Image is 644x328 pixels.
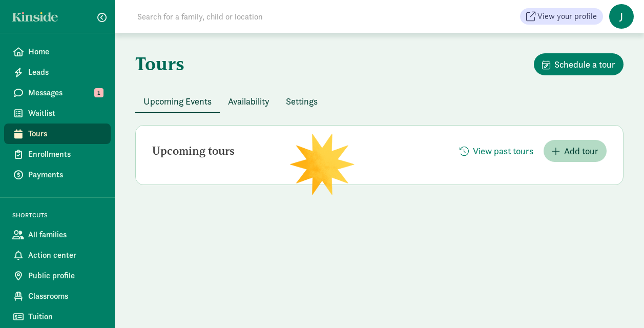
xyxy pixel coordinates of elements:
span: J [609,4,634,29]
button: Settings [278,90,326,112]
span: Availability [228,94,269,108]
button: Upcoming Events [135,90,220,112]
a: Tours [4,124,111,144]
a: Payments [4,165,111,185]
span: Payments [28,169,102,181]
a: All families [4,224,111,245]
span: All families [28,229,102,241]
a: Messages 1 [4,83,111,103]
a: Leads [4,62,111,83]
span: View your profile [537,10,597,23]
h2: Upcoming tours [152,145,235,157]
a: View your profile [520,8,603,25]
h1: Tours [135,53,184,74]
span: Upcoming Events [143,94,212,108]
span: Classrooms [28,290,102,302]
span: Add tour [564,144,598,158]
button: View past tours [451,140,542,162]
a: Classrooms [4,286,111,306]
span: Schedule a tour [554,57,615,71]
span: View past tours [473,144,533,158]
span: Action center [28,249,102,261]
button: Availability [220,90,278,112]
span: Public profile [28,270,102,282]
input: Search for a family, child or location [131,6,419,27]
span: Enrollments [28,148,102,160]
span: 1 [94,88,103,97]
a: Action center [4,245,111,265]
a: Tuition [4,306,111,327]
span: Tuition [28,311,102,323]
span: Settings [286,94,318,108]
span: Waitlist [28,107,102,119]
button: Schedule a tour [534,53,624,75]
span: Home [28,46,102,58]
a: Enrollments [4,144,111,165]
a: Home [4,42,111,62]
a: Waitlist [4,103,111,124]
button: Add tour [544,140,607,162]
span: Leads [28,66,102,78]
span: Tours [28,128,102,140]
a: View past tours [451,146,542,157]
a: Public profile [4,265,111,286]
span: Messages [28,87,102,99]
